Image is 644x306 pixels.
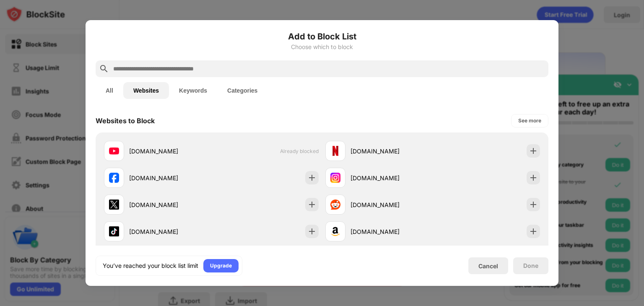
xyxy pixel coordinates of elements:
[330,173,340,183] img: favicons
[109,146,119,156] img: favicons
[169,82,217,99] button: Keywords
[518,117,541,125] div: See more
[280,148,319,154] span: Already blocked
[96,117,155,125] div: Websites to Block
[330,226,340,236] img: favicons
[330,200,340,210] img: favicons
[123,82,169,99] button: Websites
[478,262,498,270] div: Cancel
[96,30,548,43] h6: Add to Block List
[109,226,119,236] img: favicons
[351,200,433,209] div: [DOMAIN_NAME]
[129,174,211,182] div: [DOMAIN_NAME]
[96,44,548,50] div: Choose which to block
[210,262,232,270] div: Upgrade
[129,227,211,236] div: [DOMAIN_NAME]
[351,227,433,236] div: [DOMAIN_NAME]
[103,262,198,270] div: You’ve reached your block list limit
[330,146,340,156] img: favicons
[129,147,211,156] div: [DOMAIN_NAME]
[217,82,267,99] button: Categories
[109,200,119,210] img: favicons
[96,82,123,99] button: All
[351,174,433,182] div: [DOMAIN_NAME]
[99,64,109,74] img: search.svg
[523,262,538,269] div: Done
[109,173,119,183] img: favicons
[351,147,433,156] div: [DOMAIN_NAME]
[129,200,211,209] div: [DOMAIN_NAME]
